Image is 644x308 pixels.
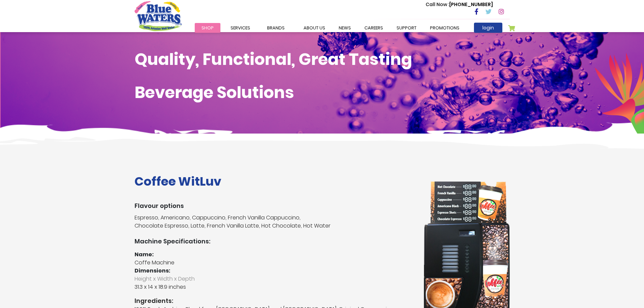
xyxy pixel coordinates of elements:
[135,296,413,305] strong: Ingredients:
[135,214,413,230] p: Espresso, Americano, Cappuccino, French Vanilla Cappuccino, Chocolate Espresso, Latte, French Van...
[135,50,510,69] h1: Quality, Functional, Great Tasting
[135,267,170,275] strong: Dimensions:
[231,25,250,31] span: Services
[390,23,423,33] a: support
[135,251,154,258] strong: Name:
[267,25,285,31] span: Brands
[426,1,493,8] p: [PHONE_NUMBER]
[423,23,466,33] a: Promotions
[135,1,182,31] a: store logo
[332,23,358,33] a: News
[135,238,413,245] h3: Machine Specifications:
[135,275,413,283] span: Height x Width x Depth
[474,23,502,33] a: login
[358,23,390,33] a: careers
[135,83,510,102] h1: Beverage Solutions
[426,1,449,8] span: Call Now :
[201,25,214,31] span: Shop
[297,23,332,33] a: about us
[135,259,413,267] p: Coffe Machine
[135,275,413,291] p: 31.3 x 14 x 18.9 inches
[135,174,413,189] h1: Coffee WitLuv
[135,202,413,210] h3: Flavour options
